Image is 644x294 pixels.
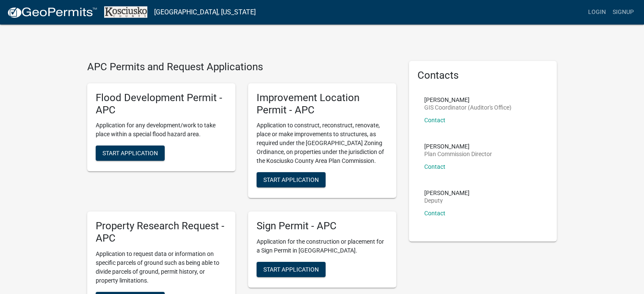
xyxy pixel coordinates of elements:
a: Contact [424,163,445,170]
p: Deputy [424,198,470,203]
span: Start Application [102,150,158,157]
h5: Improvement Location Permit - APC [257,92,388,116]
a: [GEOGRAPHIC_DATA], [US_STATE] [154,5,256,19]
p: [PERSON_NAME] [424,143,492,149]
p: GIS Coordinator (Auditor's Office) [424,104,511,110]
p: [PERSON_NAME] [424,97,511,103]
p: Application for any development/work to take place within a special flood hazard area. [96,121,227,139]
span: Start Application [263,266,319,273]
p: Application for the construction or placement for a Sign Permit in [GEOGRAPHIC_DATA]. [257,237,388,255]
h5: Sign Permit - APC [257,220,388,232]
a: Login [585,4,609,20]
button: Start Application [257,262,326,277]
h5: Contacts [417,69,549,82]
a: Contact [424,210,445,217]
button: Start Application [96,146,165,161]
p: Plan Commission Director [424,151,492,157]
img: Kosciusko County, Indiana [104,6,147,18]
h5: Property Research Request - APC [96,220,227,245]
span: Start Application [263,176,319,183]
a: Contact [424,117,445,124]
h4: APC Permits and Request Applications [87,61,396,73]
button: Start Application [257,172,326,187]
p: Application to construct, reconstruct, renovate, place or make improvements to structures, as req... [257,121,388,165]
p: [PERSON_NAME] [424,190,470,196]
h5: Flood Development Permit - APC [96,92,227,116]
p: Application to request data or information on specific parcels of ground such as being able to di... [96,250,227,285]
a: Signup [609,4,637,20]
